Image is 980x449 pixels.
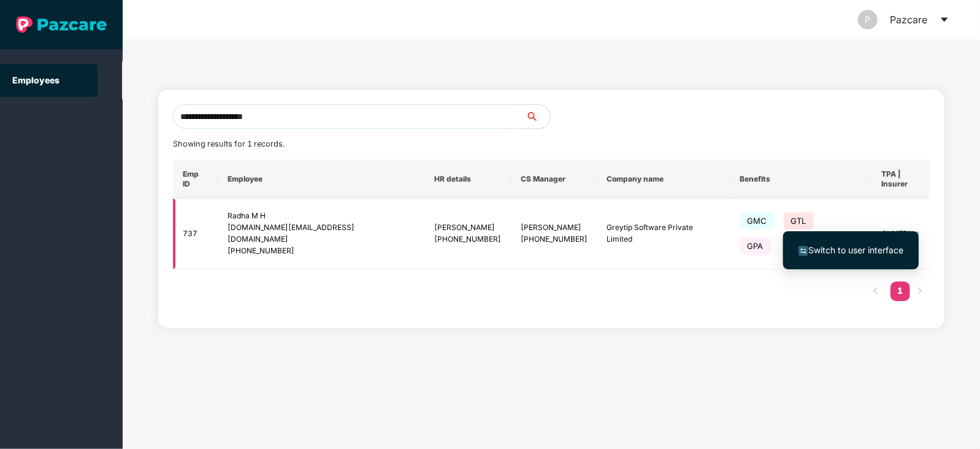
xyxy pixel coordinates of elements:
button: right [910,282,930,301]
div: [PHONE_NUMBER] [521,234,588,245]
td: Greytip Software Private Limited [597,199,730,269]
li: 1 [890,282,910,301]
th: Employee [218,159,424,199]
th: Benefits [730,159,872,199]
span: caret-down [940,15,949,25]
div: [PERSON_NAME] [521,222,588,234]
td: 737 [173,199,218,269]
th: CS Manager [511,159,597,199]
span: P [865,10,871,29]
button: left [866,282,886,301]
span: Showing results for 1 records. [173,139,285,148]
span: GMC [740,212,775,229]
span: search [525,112,550,121]
div: [PERSON_NAME] [434,222,501,234]
th: HR details [424,159,511,199]
li: Previous Page [866,282,886,301]
div: [DOMAIN_NAME][EMAIL_ADDRESS][DOMAIN_NAME] [228,222,415,245]
th: Emp ID [173,159,218,199]
span: right [916,287,924,294]
span: Switch to user interface [808,245,903,255]
th: Company name [597,159,730,199]
a: Employees [12,75,59,85]
div: [PHONE_NUMBER] [434,234,501,245]
th: TPA | Insurer [872,159,940,199]
div: [PHONE_NUMBER] [228,245,415,257]
img: svg+xml;base64,PHN2ZyB4bWxucz0iaHR0cDovL3d3dy53My5vcmcvMjAwMC9zdmciIHdpZHRoPSIxNiIgaGVpZ2h0PSIxNi... [798,246,808,256]
div: Radha M H [228,210,415,222]
button: search [525,104,551,129]
span: GPA [740,237,771,255]
span: left [872,287,879,294]
span: GTL [784,212,814,229]
a: 1 [890,282,910,300]
li: Next Page [910,282,930,301]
